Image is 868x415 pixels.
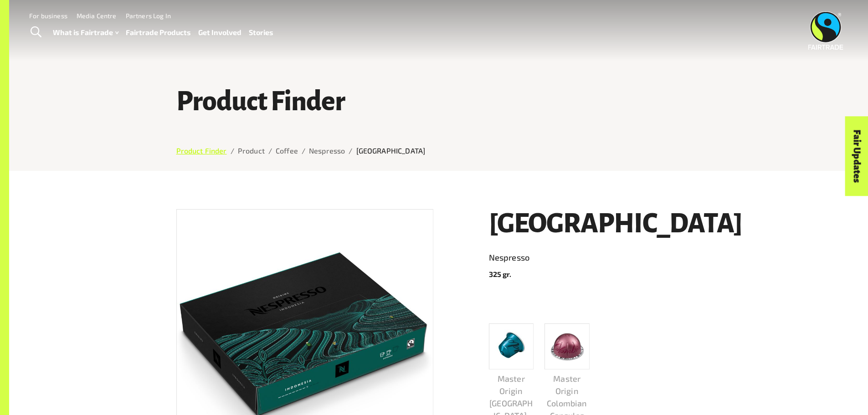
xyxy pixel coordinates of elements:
a: Media Centre [77,12,117,20]
li: / [302,145,305,156]
li: / [349,145,352,156]
li: / [268,145,272,156]
p: [GEOGRAPHIC_DATA] [356,145,426,156]
a: Product [238,146,265,155]
a: Coffee [276,146,298,155]
p: 325 gr. [489,269,701,280]
a: Stories [249,26,273,39]
a: Product Finder [176,146,227,155]
a: Get Involved [198,26,241,39]
a: For business [29,12,67,20]
a: Partners Log In [126,12,171,20]
h1: [GEOGRAPHIC_DATA] [489,209,701,238]
a: Toggle Search [25,21,47,44]
a: Nespresso [489,251,701,265]
a: Nespresso [309,146,345,155]
h1: Product Finder [176,87,701,116]
a: Fairtrade Products [126,26,191,39]
img: Fairtrade Australia New Zealand logo [808,11,843,50]
li: / [231,145,234,156]
a: What is Fairtrade [53,26,118,39]
nav: breadcrumb [176,145,701,156]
